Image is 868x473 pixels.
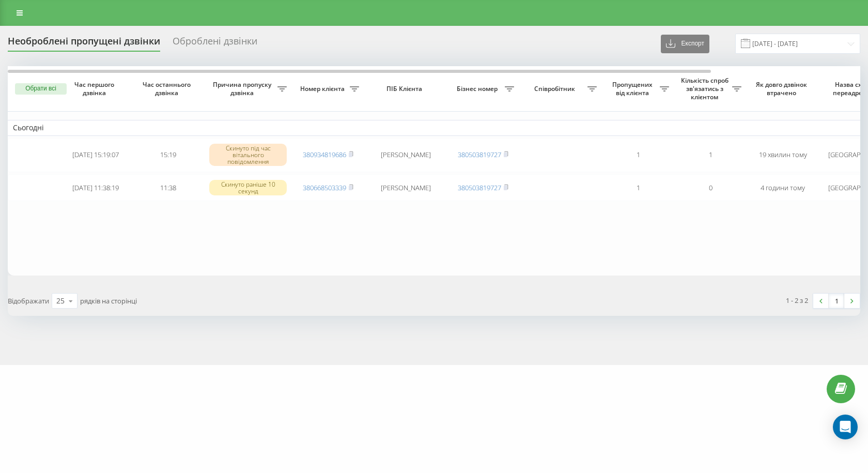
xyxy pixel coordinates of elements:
div: Скинуто раніше 10 секунд [209,180,287,195]
td: 1 [674,138,747,172]
a: 380503819727 [458,150,501,159]
td: 1 [602,174,674,202]
div: Оброблені дзвінки [173,36,257,52]
a: 380934819686 [303,150,346,159]
td: 0 [674,174,747,202]
button: Обрати всі [15,83,67,95]
span: Час останнього дзвінка [140,81,196,97]
span: Як довго дзвінок втрачено [755,81,811,97]
a: 380503819727 [458,183,501,192]
div: Open Intercom Messenger [833,415,858,439]
span: Номер клієнта [297,85,350,93]
a: 380668503339 [303,183,346,192]
td: [DATE] 11:38:19 [59,174,132,202]
span: рядків на сторінці [80,296,137,306]
span: Пропущених від клієнта [607,81,660,97]
span: Співробітник [524,85,587,93]
span: Причина пропуску дзвінка [209,81,277,97]
td: 4 години тому [747,174,819,202]
span: Кількість спроб зв'язатись з клієнтом [679,77,732,101]
div: Скинуто під час вітального повідомлення [209,144,287,166]
div: 25 [56,296,65,306]
button: Експорт [661,35,709,53]
span: ПІБ Клієнта [373,85,438,93]
td: [PERSON_NAME] [364,138,447,172]
td: [DATE] 15:19:07 [59,138,132,172]
span: Бізнес номер [452,85,505,93]
span: Відображати [8,296,49,306]
td: [PERSON_NAME] [364,174,447,202]
td: 15:19 [132,138,204,172]
td: 19 хвилин тому [747,138,819,172]
td: 11:38 [132,174,204,202]
td: 1 [602,138,674,172]
a: 1 [829,294,844,308]
div: Необроблені пропущені дзвінки [8,36,160,52]
span: Час першого дзвінка [68,81,123,97]
div: 1 - 2 з 2 [786,295,808,306]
